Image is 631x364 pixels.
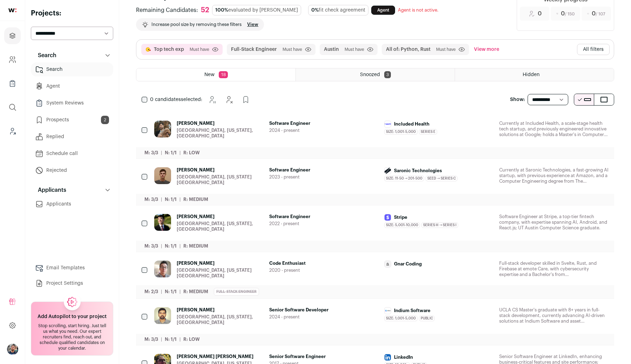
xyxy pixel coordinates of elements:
span: R: Medium [183,244,208,248]
ul: | | [144,197,208,202]
span: R: Medium [183,197,208,202]
div: [GEOGRAPHIC_DATA], [US_STATE], [GEOGRAPHIC_DATA] [177,314,264,325]
div: [GEOGRAPHIC_DATA], [US_STATE][GEOGRAPHIC_DATA] [177,268,264,279]
a: Prospects2 [31,113,113,127]
div: Software Engineer at Stripe, a top-tier fintech company, with expertise spanning AI, Android, and... [499,214,609,231]
span: 2022 - present [269,221,379,227]
a: [PERSON_NAME] [GEOGRAPHIC_DATA], [US_STATE], [GEOGRAPHIC_DATA] Software Engineer 2024 - present I... [154,121,609,150]
span: selected: [150,96,202,103]
span: [PERSON_NAME] [PERSON_NAME] [177,354,264,359]
span: Series H → Series I [421,222,458,228]
span: Size: 5,001-10,000 [384,222,420,228]
span: Senior Software Developer [269,307,379,313]
button: Search [31,48,113,62]
button: Open dropdown [7,344,18,355]
button: All filters [577,44,610,55]
a: Agent [371,6,395,15]
img: 4781b56a3b8d97face472a5260af401ac2e84eaceb8b5a66b8352d7bb1ce5328 [154,307,171,324]
span: Indium Software [394,308,430,314]
span: Software Engineer [269,121,379,126]
span: Snoozed [360,72,380,77]
a: Schedule call [31,147,113,161]
span: / 107 [596,12,605,16]
span: Seed → Series C [426,176,457,181]
span: [PERSON_NAME] [177,307,264,313]
span: Gnar Coding [394,261,422,267]
div: evaluated by [PERSON_NAME] [212,5,301,15]
a: [PERSON_NAME] [GEOGRAPHIC_DATA], [US_STATE][GEOGRAPHIC_DATA] Code Enthusiast 2020 - present Gnar ... [154,261,609,290]
img: 13669394-medium_jpg [7,344,18,355]
div: [GEOGRAPHIC_DATA], [US_STATE], [GEOGRAPHIC_DATA] [177,221,264,232]
ul: | | [144,337,200,342]
a: Hidden [455,68,614,81]
button: View more [473,44,501,55]
span: Series E [419,129,437,135]
span: M: 2/3 [144,289,158,294]
a: [PERSON_NAME] [GEOGRAPHIC_DATA], [US_STATE][GEOGRAPHIC_DATA] Software Engineer 2023 - present Sar... [154,167,609,197]
button: Austin [324,46,339,53]
span: N: 1/1 [165,289,177,294]
span: [PERSON_NAME] [177,167,264,173]
span: Hidden [523,72,540,77]
span: Agent is not active. [398,8,439,12]
img: e23be04427e9fc54bf8b6f4ecff8b046137624144e00097804b976b9db2c38c9.jpg [385,354,391,360]
button: Applicants [31,183,113,197]
span: Stripe [394,215,407,220]
span: N: 1/1 [165,337,177,342]
h2: Projects: [31,8,113,18]
span: R: Low [183,150,200,155]
button: Hide [222,93,236,107]
button: Add to Prospects [239,93,253,107]
span: 2020 - present [269,268,379,273]
button: All of: Python, Rust [386,46,430,53]
div: [GEOGRAPHIC_DATA], [US_STATE], [GEOGRAPHIC_DATA] [177,128,264,139]
span: 0 [538,9,542,18]
a: Snoozed 3 [296,68,455,81]
span: Code Enthusiast [269,261,379,266]
span: 2 [101,116,109,124]
a: Company Lists [4,75,21,92]
span: M: 3/3 [144,244,158,248]
a: [PERSON_NAME] [GEOGRAPHIC_DATA], [US_STATE], [GEOGRAPHIC_DATA] Senior Software Developer 2024 - p... [154,307,609,337]
span: M: 3/3 [144,337,158,342]
p: Applicants [34,186,66,194]
span: Must have [190,47,209,52]
h2: Add Autopilot to your project [38,313,107,320]
ul: | | [144,150,200,156]
a: System Reviews [31,96,113,110]
span: 100% [215,8,228,13]
span: 2023 - present [269,174,379,180]
a: [PERSON_NAME] [GEOGRAPHIC_DATA], [US_STATE], [GEOGRAPHIC_DATA] Software Engineer 2022 - present S... [154,214,609,243]
span: N: 1/1 [165,244,177,248]
a: Add Autopilot to your project Stop scrolling, start hiring. Just tell us what you need. Our exper... [31,302,113,356]
span: Size: 1,001-5,000 [384,316,418,321]
span: R: Low [183,337,200,342]
span: Saronic Technologies [394,168,442,174]
span: 0 [561,9,575,18]
span: 3 [384,71,391,78]
p: Search [34,51,56,60]
p: Show: [510,96,525,103]
span: M: 3/3 [144,150,158,155]
span: Size: 1,001-5,000 [384,129,418,135]
span: Size: 11-50 → 201-500 [384,176,424,181]
a: Email Templates [31,261,113,275]
div: Full-Stack Engineer [214,288,259,296]
span: N: 1/1 [165,150,177,155]
span: Must have [436,47,456,52]
span: M: 3/3 [144,197,158,202]
span: [PERSON_NAME] [177,121,264,126]
a: Leads (Backoffice) [4,123,21,140]
div: Full-stack developer skilled in Svelte, Rust, and Firebase at emote Care, with cybersecurity expe... [499,261,609,277]
span: Software Engineer [269,167,379,173]
a: Company and ATS Settings [4,51,21,68]
span: / 150 [565,12,575,16]
span: 0 [592,9,605,18]
a: Projects [4,27,21,44]
span: Must have [345,47,364,52]
span: Public [419,316,435,321]
div: Currently at Saronic Technologies, a fast-growing AI startup, with previous experience at Amazon,... [499,167,609,184]
img: f16e5b07278f7c8a8650d471e0b17be77b8ebb1973824b05bb70930334ecc892 [154,261,171,277]
span: Remaining Candidates: [136,6,198,14]
button: Top tech exp [154,46,184,53]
